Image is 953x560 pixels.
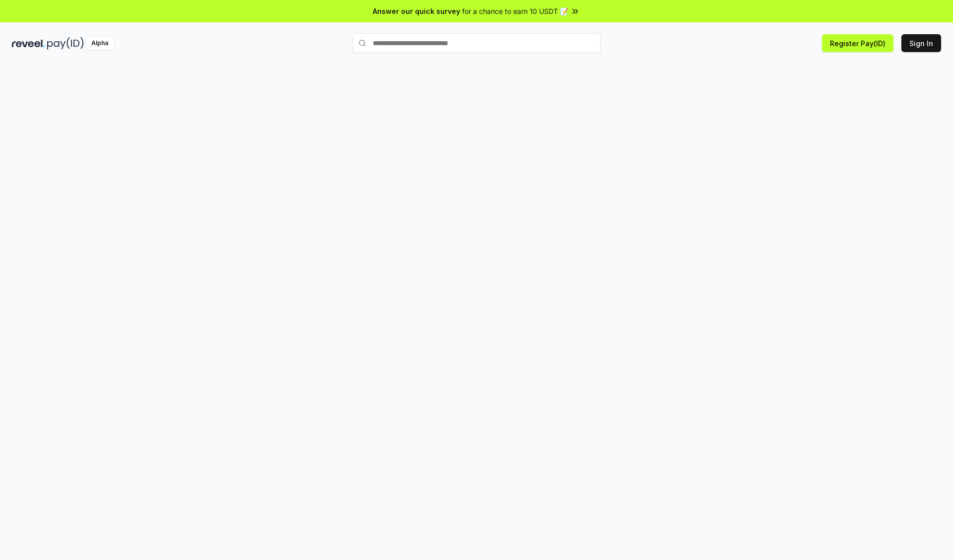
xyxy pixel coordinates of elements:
span: for a chance to earn 10 USDT 📝 [462,6,568,16]
div: Alpha [86,37,114,50]
button: Sign In [901,34,941,52]
span: Answer our quick survey [373,6,460,16]
img: pay_id [47,37,84,50]
img: reveel_dark [12,37,45,50]
button: Register Pay(ID) [822,34,893,52]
